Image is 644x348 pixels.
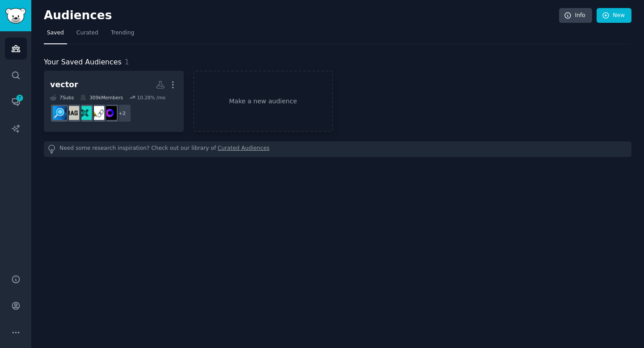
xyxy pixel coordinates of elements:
div: + 2 [113,104,131,123]
img: LangChain [90,106,104,120]
div: vector [50,79,78,90]
div: 309k Members [80,94,123,101]
a: Saved [44,26,67,44]
span: Trending [111,29,134,37]
a: Info [559,8,592,23]
span: Saved [47,29,64,37]
span: Curated [76,29,98,37]
img: LocalLLM [103,106,117,120]
span: 1 [125,58,129,66]
img: GummySearch logo [5,8,26,24]
div: 7 Sub s [50,94,74,101]
h2: Audiences [44,8,559,23]
div: 10.28 % /mo [137,94,165,101]
img: Rag [65,106,79,120]
a: Trending [108,26,137,44]
a: Make a new audience [193,71,333,132]
span: Your Saved Audiences [44,57,122,68]
a: 7 [5,91,27,113]
img: vectordatabase [53,106,67,120]
a: New [597,8,631,23]
div: Need some research inspiration? Check out our library of [44,141,631,157]
a: Curated [73,26,102,44]
a: Curated Audiences [218,144,270,154]
img: LLMDevs [78,106,92,120]
span: 7 [16,95,24,101]
a: vector7Subs309kMembers10.28% /mo+2LocalLLMLangChainLLMDevsRagvectordatabase [44,71,184,132]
